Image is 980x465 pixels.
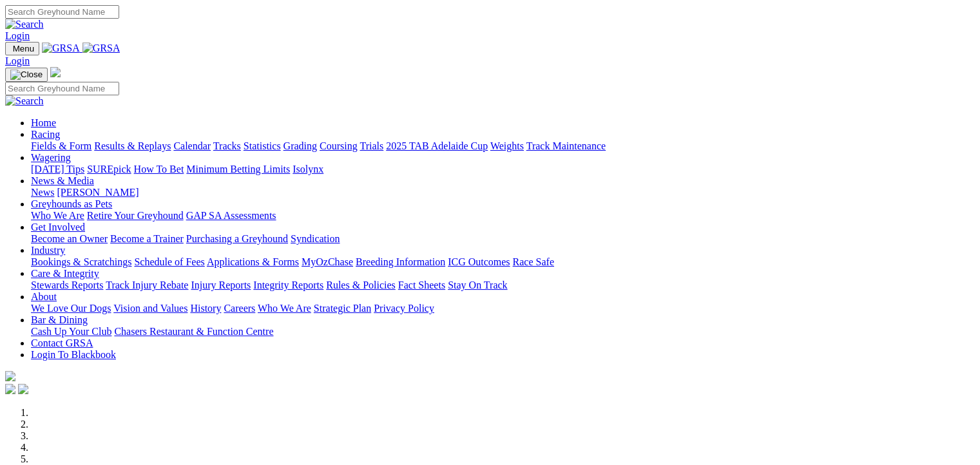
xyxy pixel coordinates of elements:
span: Menu [13,44,34,53]
a: Fields & Form [31,140,91,151]
a: SUREpick [87,164,131,175]
a: News & Media [31,175,94,186]
img: facebook.svg [5,384,15,394]
a: Industry [31,245,65,256]
a: How To Bet [134,164,184,175]
a: Become an Owner [31,233,108,244]
a: Bar & Dining [31,314,88,325]
a: Chasers Restaurant & Function Centre [114,326,273,337]
div: Wagering [31,164,975,175]
a: Minimum Betting Limits [186,164,290,175]
a: Careers [224,303,255,314]
a: Get Involved [31,222,85,232]
a: Coursing [320,140,358,151]
div: Racing [31,140,975,152]
a: Who We Are [31,210,84,221]
a: Home [31,117,56,128]
a: Care & Integrity [31,268,99,279]
a: Isolynx [293,164,323,175]
a: Stay On Track [448,280,507,290]
img: GRSA [82,43,120,54]
a: About [31,291,57,302]
a: Bookings & Scratchings [31,256,131,267]
img: twitter.svg [18,384,28,394]
a: ICG Outcomes [448,256,510,267]
a: History [190,303,221,314]
button: Toggle navigation [5,42,39,55]
a: Breeding Information [356,256,445,267]
input: Search [5,82,119,95]
img: logo-grsa-white.png [5,371,15,381]
a: Vision and Values [113,303,187,314]
a: Contact GRSA [31,337,93,348]
a: Login [5,30,30,41]
a: We Love Our Dogs [31,303,111,314]
a: Stewards Reports [31,280,103,290]
a: Racing [31,129,60,140]
div: Care & Integrity [31,280,975,291]
div: Industry [31,256,975,268]
a: Privacy Policy [374,303,434,314]
a: Schedule of Fees [134,256,204,267]
a: Integrity Reports [253,280,323,290]
a: Weights [490,140,524,151]
a: Login [5,55,30,66]
a: [PERSON_NAME] [57,187,139,198]
img: Close [10,70,43,80]
div: Greyhounds as Pets [31,210,975,222]
a: Injury Reports [191,280,251,290]
button: Toggle navigation [5,68,48,82]
a: Fact Sheets [398,280,445,290]
a: Syndication [291,233,340,244]
a: Rules & Policies [326,280,396,290]
a: Who We Are [258,303,311,314]
a: Wagering [31,152,71,163]
a: Retire Your Greyhound [87,210,184,221]
a: GAP SA Assessments [186,210,276,221]
img: GRSA [42,43,80,54]
a: News [31,187,54,198]
a: Applications & Forms [207,256,299,267]
input: Search [5,5,119,19]
div: Bar & Dining [31,326,975,337]
a: [DATE] Tips [31,164,84,175]
div: Get Involved [31,233,975,245]
a: Cash Up Your Club [31,326,111,337]
div: News & Media [31,187,975,198]
a: Track Maintenance [526,140,606,151]
a: MyOzChase [302,256,353,267]
a: Become a Trainer [110,233,184,244]
div: About [31,303,975,314]
a: Statistics [244,140,281,151]
a: Tracks [213,140,241,151]
a: Race Safe [512,256,553,267]
a: Greyhounds as Pets [31,198,112,209]
a: Results & Replays [94,140,171,151]
a: Purchasing a Greyhound [186,233,288,244]
a: Strategic Plan [314,303,371,314]
a: Track Injury Rebate [106,280,188,290]
img: Search [5,95,44,107]
a: Grading [283,140,317,151]
img: Search [5,19,44,30]
a: Trials [360,140,383,151]
a: Login To Blackbook [31,349,116,360]
img: logo-grsa-white.png [50,67,61,77]
a: 2025 TAB Adelaide Cup [386,140,488,151]
a: Calendar [173,140,211,151]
